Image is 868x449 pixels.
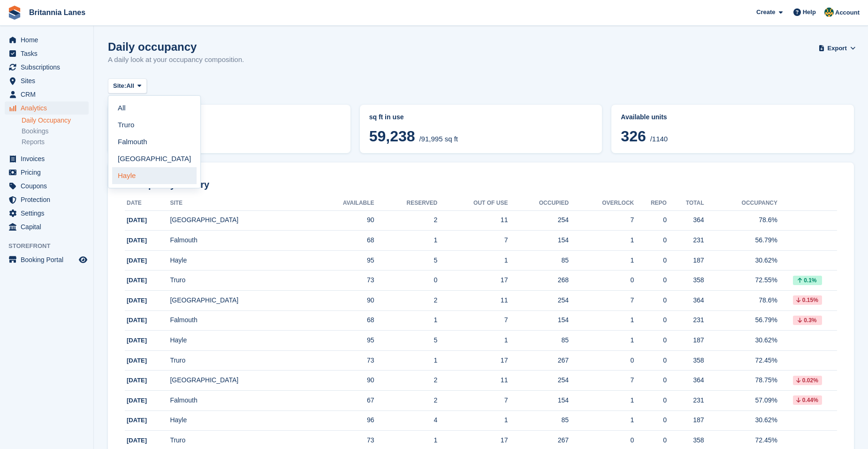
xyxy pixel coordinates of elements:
span: Pricing [21,166,77,179]
span: [DATE] [127,437,147,444]
a: Hayle [112,167,197,184]
div: 0 [569,435,634,445]
td: 78.6% [704,291,777,311]
td: 11 [437,371,508,391]
a: Bookings [22,127,89,136]
td: Truro [170,271,310,291]
div: 0.1% [793,276,822,285]
td: Falmouth [170,391,310,411]
span: [DATE] [127,357,147,364]
div: 1 [569,255,634,265]
div: 1 [569,315,634,325]
span: Help [803,8,816,17]
td: 7 [437,310,508,331]
span: Home [21,33,77,46]
div: 0 [634,335,667,345]
span: [DATE] [127,297,147,304]
td: 358 [667,271,704,291]
span: 326 [621,128,646,145]
td: 4 [374,410,438,431]
span: Export [828,44,847,53]
div: 0 [634,235,667,245]
td: 187 [667,331,704,351]
span: /91,995 sq ft [419,135,458,143]
div: 1 [569,415,634,425]
td: 7 [437,391,508,411]
div: 154 [508,395,569,405]
td: 1 [374,231,438,251]
th: Total [667,196,704,211]
th: Date [125,196,170,211]
button: Site: All [108,78,147,94]
a: menu [5,47,89,60]
td: 364 [667,371,704,391]
td: 17 [437,350,508,371]
td: 30.62% [704,410,777,431]
div: 0 [634,435,667,445]
span: sq ft in use [369,113,404,121]
div: 0 [634,255,667,265]
a: menu [5,33,89,46]
td: Hayle [170,250,310,271]
td: 2 [374,391,438,411]
th: Occupied [508,196,569,211]
span: [DATE] [127,257,147,264]
a: Truro [112,116,197,133]
td: 68 [310,310,374,331]
a: menu [5,74,89,87]
div: 0 [569,356,634,365]
span: [DATE] [127,277,147,284]
div: 0.15% [793,295,822,305]
span: Settings [21,207,77,220]
td: 90 [310,371,374,391]
div: 0 [634,395,667,405]
td: 5 [374,250,438,271]
a: Daily Occupancy [22,116,89,125]
div: 7 [569,215,634,225]
a: menu [5,193,89,206]
span: [DATE] [127,397,147,404]
td: 5 [374,331,438,351]
td: 72.55% [704,271,777,291]
h1: Daily occupancy [108,40,244,53]
span: Booking Portal [21,253,77,266]
span: [DATE] [127,217,147,224]
div: 0.44% [793,395,822,405]
span: [DATE] [127,377,147,384]
td: 17 [437,271,508,291]
td: 78.6% [704,210,777,231]
div: 254 [508,295,569,305]
div: 7 [569,375,634,385]
td: [GEOGRAPHIC_DATA] [170,291,310,311]
td: 358 [667,350,704,371]
span: Sites [21,74,77,87]
td: 30.62% [704,250,777,271]
td: 2 [374,371,438,391]
td: Truro [170,350,310,371]
td: 364 [667,291,704,311]
td: 1 [374,350,438,371]
th: Site [170,196,310,211]
a: menu [5,88,89,101]
th: Occupancy [704,196,777,211]
h2: Occupancy history [125,179,837,190]
div: 85 [508,335,569,345]
td: 187 [667,250,704,271]
td: 1 [437,250,508,271]
span: Site: [113,81,126,91]
a: All [112,100,197,116]
td: 2 [374,291,438,311]
div: 267 [508,356,569,365]
td: 96 [310,410,374,431]
a: menu [5,207,89,220]
div: 0 [634,415,667,425]
span: Coupons [21,179,77,193]
a: Preview store [77,254,89,265]
td: 90 [310,210,374,231]
a: menu [5,101,89,115]
td: 90 [310,291,374,311]
td: 364 [667,210,704,231]
th: Available [310,196,374,211]
a: menu [5,166,89,179]
img: Sarah Lane [824,8,834,17]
